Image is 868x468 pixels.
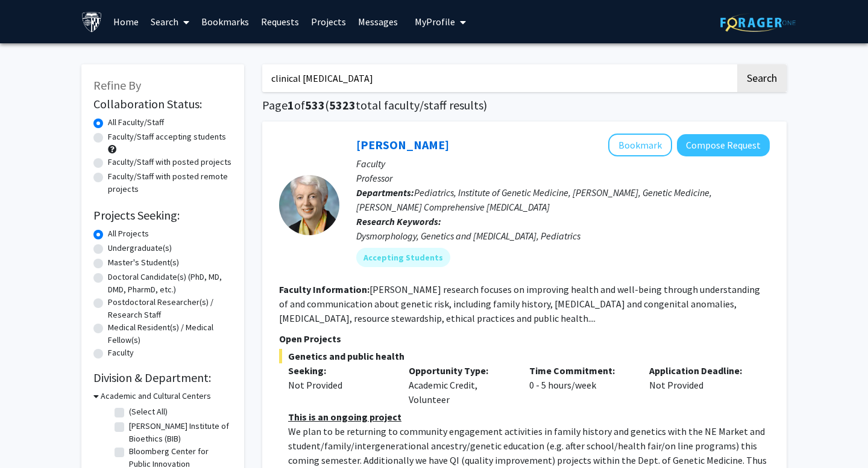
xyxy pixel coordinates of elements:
[677,134,770,156] button: Compose Request to Joann Bodurtha
[409,363,511,378] p: Opportunity Type:
[529,363,632,378] p: Time Commitment:
[279,349,770,363] span: Genetics and public health
[108,271,232,296] label: Doctoral Candidate(s) (PhD, MD, DMD, PharmD, etc.)
[108,321,232,346] label: Medical Resident(s) / Medical Fellow(s)
[279,283,370,295] b: Faculty Information:
[329,97,356,112] span: 5323
[649,363,752,378] p: Application Deadline:
[737,64,787,92] button: Search
[195,1,255,43] a: Bookmarks
[93,371,232,385] h2: Division & Department:
[145,1,195,43] a: Search
[262,64,735,92] input: Search Keywords
[107,1,145,43] a: Home
[356,248,450,267] mat-chip: Accepting Students
[305,1,352,43] a: Projects
[108,227,149,240] label: All Projects
[108,170,232,196] label: Faculty/Staff with posted remote projects
[608,134,672,156] button: Add Joann Bodurtha to Bookmarks
[356,156,770,171] p: Faculty
[305,97,325,112] span: 533
[415,16,455,28] span: My Profile
[262,98,787,112] h1: Page of ( total faculty/staff results)
[288,411,401,423] u: This is an ongoing project
[279,331,770,346] p: Open Projects
[93,208,232,223] h2: Projects Seeking:
[356,229,770,243] div: Dysmorphology, Genetics and [MEDICAL_DATA], Pediatrics
[255,1,305,43] a: Requests
[9,414,51,459] iframe: Chat
[129,420,229,445] label: [PERSON_NAME] Institute of Bioethics (BIB)
[400,363,520,407] div: Academic Credit, Volunteer
[108,256,179,269] label: Master's Student(s)
[93,97,232,111] h2: Collaboration Status:
[356,186,712,213] span: Pediatrics, Institute of Genetic Medicine, [PERSON_NAME], Genetic Medicine, [PERSON_NAME] Compreh...
[108,156,231,168] label: Faculty/Staff with posted projects
[356,215,441,227] b: Research Keywords:
[279,283,760,324] fg-read-more: [PERSON_NAME] research focuses on improving health and well-being through understanding of and co...
[108,346,134,359] label: Faculty
[288,363,391,378] p: Seeking:
[81,11,102,32] img: Johns Hopkins University Logo
[520,363,641,407] div: 0 - 5 hours/week
[108,116,164,129] label: All Faculty/Staff
[352,1,404,43] a: Messages
[101,390,211,402] h3: Academic and Cultural Centers
[288,97,294,112] span: 1
[108,296,232,321] label: Postdoctoral Researcher(s) / Research Staff
[93,78,141,93] span: Refine By
[356,137,449,152] a: [PERSON_NAME]
[356,171,770,185] p: Professor
[720,13,796,32] img: ForagerOne Logo
[288,378,391,392] div: Not Provided
[640,363,761,407] div: Not Provided
[129,405,168,418] label: (Select All)
[108,131,226,143] label: Faculty/Staff accepting students
[356,186,414,199] b: Departments:
[108,242,172,254] label: Undergraduate(s)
